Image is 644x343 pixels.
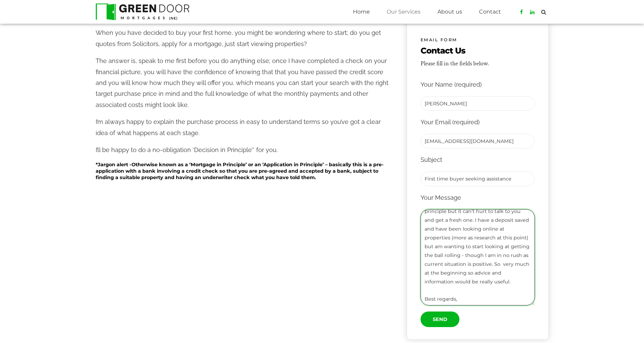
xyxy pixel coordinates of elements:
[421,45,489,56] span: Contact Us
[421,79,535,327] form: Contact form
[421,36,457,44] span: EMAIL FORM
[96,145,393,155] p: I’ll be happy to do a no-obligation ‘Decision in Principle’* for you.
[96,162,393,180] h6: *Jargon alert -Otherwise known as a ‘Mortgage in Principle’ or an ‘Application in Principle’ – ba...
[421,154,535,165] p: Subject
[96,116,393,138] p: I’m always happy to explain the purchase process in easy to understand terms so you’ve got a clea...
[387,3,421,20] a: Our Services
[421,192,535,203] p: Your Message
[421,312,459,327] input: Send
[479,3,501,20] a: Contact
[353,3,370,20] a: Home
[96,56,393,110] p: The answer is, speak to me first before you do anything else; once I have completed a check on yo...
[421,58,489,69] div: Please fill in the fields below.
[96,3,190,20] img: Green Door Mortgages North East
[421,117,535,128] p: Your Email (required)
[437,3,462,20] a: About us
[421,79,535,90] p: Your Name (required)
[96,27,393,49] p: When you have decided to buy your first home, you might be wondering where to start; do you get q...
